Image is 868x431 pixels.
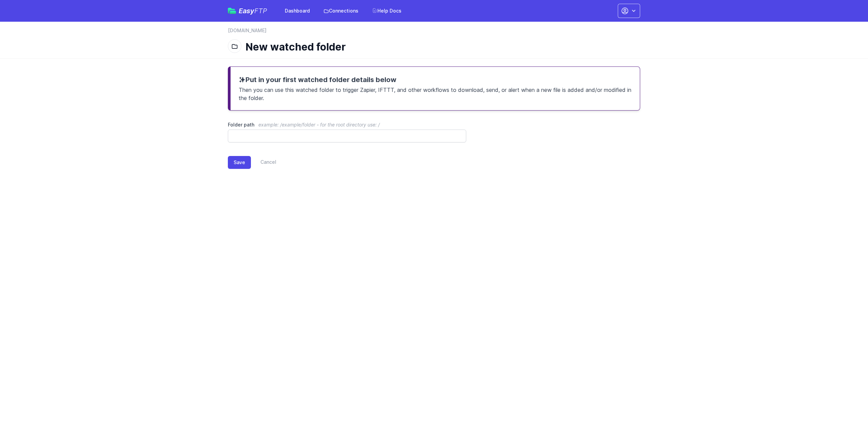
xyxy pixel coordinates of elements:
[228,27,640,38] nav: Breadcrumb
[245,41,635,53] h1: New watched folder
[254,7,267,15] span: FTP
[368,5,406,17] a: Help Docs
[228,8,236,14] img: easyftp_logo.png
[228,27,267,34] a: [DOMAIN_NAME]
[251,156,276,169] a: Cancel
[239,7,267,14] span: Easy
[281,5,314,17] a: Dashboard
[319,5,362,17] a: Connections
[228,121,466,128] label: Folder path
[228,7,267,14] a: EasyFTP
[228,156,251,169] button: Save
[239,75,632,84] h3: Put in your first watched folder details below
[239,84,632,102] p: Then you can use this watched folder to trigger Zapier, IFTTT, and other workflows to download, s...
[258,122,380,128] span: example: /example/folder - for the root directory use: /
